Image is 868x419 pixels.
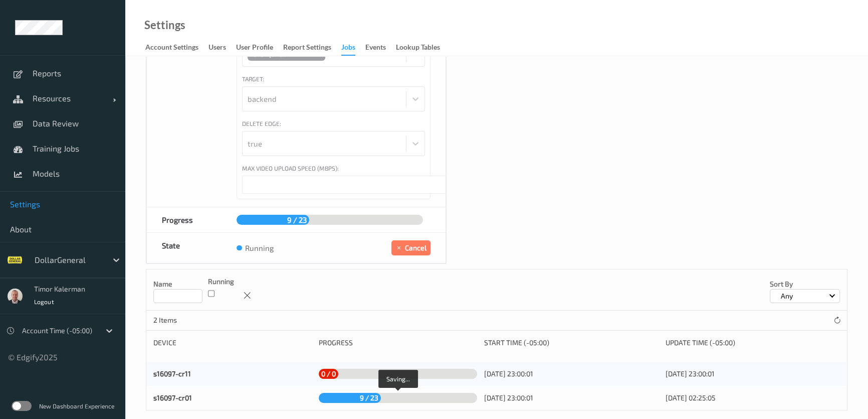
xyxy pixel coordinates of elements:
a: Jobs [341,41,365,56]
a: Lookup Tables [396,41,450,55]
a: Settings [144,20,185,30]
div: User Profile [236,42,273,55]
div: Start Time (-05:00) [484,338,659,348]
a: users [208,41,236,55]
div: Delete Edge: [242,119,281,128]
div: Update Time (-05:00) [666,338,840,348]
div: Progress [319,338,477,348]
div: Report Settings [283,42,331,55]
p: 2 Items [153,315,229,325]
p: Sort by [770,279,840,289]
p: Running [208,276,234,287]
span: 9 / 23 [285,213,309,227]
div: users [208,42,226,55]
p: name [153,279,202,289]
span: 0 / 0 [319,367,338,380]
div: Jobs [341,42,355,56]
div: Progress [147,207,222,232]
div: Device [153,338,312,348]
a: s16097-cr11 [153,369,191,378]
div: Lookup Tables [396,42,440,55]
a: Account Settings [145,41,208,55]
a: 0 / 0 [319,369,477,379]
a: Report Settings [283,41,341,55]
a: events [365,41,396,55]
div: [DATE] 23:00:01 [484,393,659,403]
div: State [147,233,222,263]
div: [DATE] 23:00:01 [666,369,840,379]
a: 9 / 23 [319,393,477,403]
div: [DATE] 02:25:05 [666,393,840,403]
div: Max Video Upload Speed (Mbps): [242,164,339,173]
p: Any [777,291,796,301]
a: User Profile [236,41,283,55]
div: events [365,42,386,55]
div: running [237,243,274,253]
div: [DATE] 23:00:01 [484,369,659,379]
a: s16097-cr01 [153,393,192,402]
span: 9 / 23 [357,391,381,404]
button: Cancel [391,240,430,255]
div: Target: [242,74,264,83]
div: Account Settings [145,42,198,55]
